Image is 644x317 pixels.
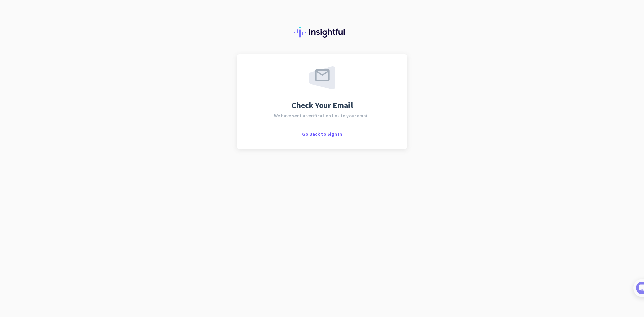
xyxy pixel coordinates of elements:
img: email-sent [309,66,335,89]
span: Go Back to Sign In [302,131,342,137]
span: Check Your Email [291,101,353,109]
img: Insightful [294,27,350,38]
span: We have sent a verification link to your email. [274,113,370,118]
